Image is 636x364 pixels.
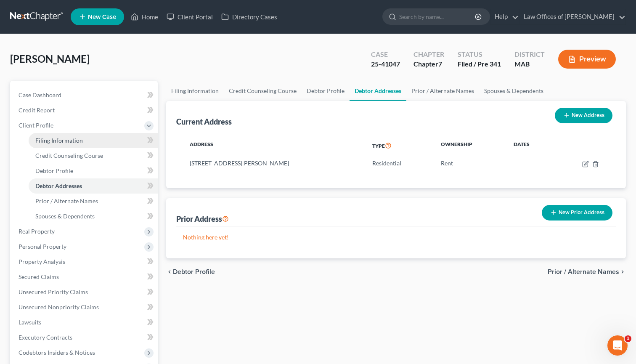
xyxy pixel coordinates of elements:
[399,9,476,24] input: Search by name...
[514,50,545,59] div: District
[88,14,116,20] span: New Case
[35,213,95,220] span: Spouses & Dependents
[183,155,366,171] td: [STREET_ADDRESS][PERSON_NAME]
[514,59,545,69] div: MAB
[458,50,501,59] div: Status
[12,88,158,103] a: Case Dashboard
[625,335,631,342] span: 1
[35,182,82,189] span: Debtor Addresses
[12,269,158,284] a: Secured Claims
[548,268,619,275] span: Prior / Alternate Names
[35,197,98,205] span: Prior / Alternate Names
[166,268,215,275] button: chevron_left Debtor Profile
[371,59,400,69] div: 25-41047
[12,284,158,300] a: Unsecured Priority Claims
[183,136,366,155] th: Address
[19,106,55,114] span: Credit Report
[19,319,41,326] span: Lawsuits
[479,81,549,101] a: Spouses & Dependents
[217,9,281,24] a: Directory Cases
[458,59,501,69] div: Filed / Pre 341
[176,117,232,127] div: Current Address
[19,228,55,235] span: Real Property
[29,133,158,148] a: Filing Information
[12,315,158,330] a: Lawsuits
[162,9,217,24] a: Client Portal
[29,194,158,209] a: Prior / Alternate Names
[29,178,158,194] a: Debtor Addresses
[29,209,158,224] a: Spouses & Dependents
[19,91,61,98] span: Case Dashboard
[35,152,103,159] span: Credit Counseling Course
[558,50,616,69] button: Preview
[19,334,72,341] span: Executory Contracts
[29,148,158,163] a: Credit Counseling Course
[542,205,612,221] button: New Prior Address
[548,268,626,275] button: Prior / Alternate Names chevron_right
[413,50,444,59] div: Chapter
[434,136,507,155] th: Ownership
[350,81,406,101] a: Debtor Addresses
[19,349,95,356] span: Codebtors Insiders & Notices
[507,136,554,155] th: Dates
[434,155,507,171] td: Rent
[127,9,162,24] a: Home
[519,9,625,24] a: Law Offices of [PERSON_NAME]
[166,268,173,275] i: chevron_left
[35,167,73,174] span: Debtor Profile
[19,243,66,250] span: Personal Property
[10,53,90,65] span: [PERSON_NAME]
[19,303,99,311] span: Unsecured Nonpriority Claims
[555,108,612,123] button: New Address
[29,163,158,178] a: Debtor Profile
[166,81,224,101] a: Filing Information
[406,81,479,101] a: Prior / Alternate Names
[19,288,88,295] span: Unsecured Priority Claims
[366,136,434,155] th: Type
[224,81,302,101] a: Credit Counseling Course
[619,268,626,275] i: chevron_right
[35,137,83,144] span: Filing Information
[176,214,229,224] div: Prior Address
[173,268,215,275] span: Debtor Profile
[12,103,158,118] a: Credit Report
[19,273,59,280] span: Secured Claims
[12,254,158,269] a: Property Analysis
[607,335,628,356] iframe: Intercom live chat
[438,60,442,68] span: 7
[366,155,434,171] td: Residential
[12,300,158,315] a: Unsecured Nonpriority Claims
[490,9,519,24] a: Help
[19,122,53,129] span: Client Profile
[371,50,400,59] div: Case
[413,59,444,69] div: Chapter
[19,258,65,265] span: Property Analysis
[183,233,609,242] p: Nothing here yet!
[302,81,350,101] a: Debtor Profile
[12,330,158,345] a: Executory Contracts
